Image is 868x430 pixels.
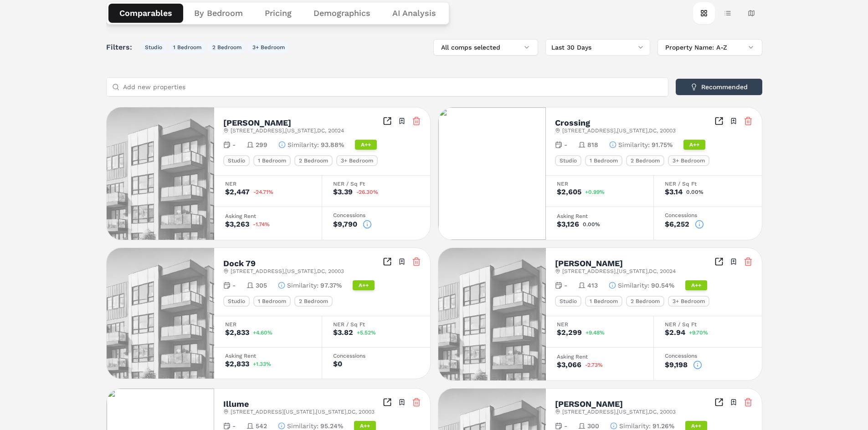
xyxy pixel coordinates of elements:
a: Inspect Comparables [383,116,392,126]
h2: Crossing [555,119,590,127]
div: $3.14 [665,188,683,196]
div: 3+ Bedroom [668,155,709,166]
div: $2,833 [225,360,249,368]
span: [STREET_ADDRESS] , [US_STATE] , DC , 20003 [562,127,676,134]
div: $3.39 [333,188,353,196]
div: A++ [683,140,705,150]
div: NER [557,322,642,327]
div: 1 Bedroom [585,155,622,166]
div: A++ [685,280,707,290]
div: Studio [555,155,581,166]
div: 1 Bedroom [253,296,291,307]
div: 2 Bedroom [294,296,333,307]
div: A++ [353,280,375,290]
span: 93.88% [321,140,344,149]
span: Similarity : [618,281,649,290]
div: NER / Sq Ft [665,181,751,187]
div: $3,126 [557,221,579,228]
div: 3+ Bedroom [336,155,378,166]
div: 3+ Bedroom [668,296,709,307]
div: NER / Sq Ft [665,322,751,327]
span: +5.52% [357,330,376,335]
span: [STREET_ADDRESS] , [US_STATE] , DC , 20024 [231,127,344,134]
h2: Dock 79 [223,259,256,268]
div: Concessions [665,353,751,359]
div: Studio [223,155,250,166]
div: 1 Bedroom [585,296,622,307]
a: Inspect Comparables [383,257,392,266]
span: [STREET_ADDRESS][US_STATE] , [US_STATE] , DC , 20003 [231,408,375,415]
a: Inspect Comparables [714,398,724,407]
span: 413 [587,281,598,290]
span: [STREET_ADDRESS] , [US_STATE] , DC , 20003 [231,268,344,275]
div: NER [225,181,311,187]
span: 0.00% [583,222,600,227]
span: Similarity : [287,281,318,290]
span: 818 [587,140,598,149]
div: 2 Bedroom [626,155,664,166]
span: 90.54% [651,281,674,290]
button: Demographics [303,4,381,23]
span: 0.00% [686,189,704,195]
div: NER / Sq Ft [333,322,419,327]
div: Asking Rent [557,354,642,359]
div: $2,447 [225,188,250,196]
div: $2,605 [557,188,581,196]
div: $3.82 [333,329,353,336]
div: Studio [223,296,250,307]
button: Studio [141,42,166,53]
div: 1 Bedroom [253,155,291,166]
div: $3,066 [557,361,581,369]
div: 2 Bedroom [626,296,664,307]
span: -24.71% [253,189,273,195]
span: Filters: [106,42,138,53]
h2: [PERSON_NAME] [555,259,623,268]
span: +9.48% [586,330,605,335]
input: Add new properties [123,78,663,96]
h2: Illume [223,400,249,408]
div: Concessions [333,212,419,218]
div: NER [557,181,642,187]
span: [STREET_ADDRESS] , [US_STATE] , DC , 20024 [562,268,676,275]
span: Similarity : [618,140,650,149]
span: +0.99% [585,189,605,195]
button: Comparables [108,4,183,23]
span: +9.70% [689,330,708,335]
div: NER [225,322,311,327]
div: $2,299 [557,329,582,336]
span: Similarity : [288,140,319,149]
button: Recommended [676,79,762,95]
div: Asking Rent [557,213,642,219]
button: 1 Bedroom [169,42,205,53]
span: -1.74% [253,222,270,227]
a: Inspect Comparables [714,257,724,266]
button: AI Analysis [381,4,447,23]
button: 2 Bedroom [209,42,245,53]
div: $9,198 [665,361,688,369]
div: Asking Rent [225,353,311,359]
div: Concessions [333,353,419,359]
div: $3,263 [225,221,249,228]
span: +1.33% [253,361,271,367]
span: - [232,281,236,290]
button: Property Name: A-Z [657,39,762,56]
div: $2.94 [665,329,685,336]
span: - [564,140,567,149]
div: $6,252 [665,221,689,228]
span: [STREET_ADDRESS] , [US_STATE] , DC , 20003 [562,408,676,415]
div: Concessions [665,212,751,218]
div: $9,790 [333,221,357,228]
button: By Bedroom [183,4,254,23]
span: - [564,281,567,290]
div: Studio [555,296,581,307]
span: - [232,140,236,149]
span: +4.60% [253,330,272,335]
div: $0 [333,360,342,368]
span: 305 [256,281,267,290]
div: Asking Rent [225,213,311,219]
a: Inspect Comparables [714,116,724,126]
div: 2 Bedroom [294,155,333,166]
div: $2,833 [225,329,249,336]
div: NER / Sq Ft [333,181,419,187]
span: 299 [256,140,267,149]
